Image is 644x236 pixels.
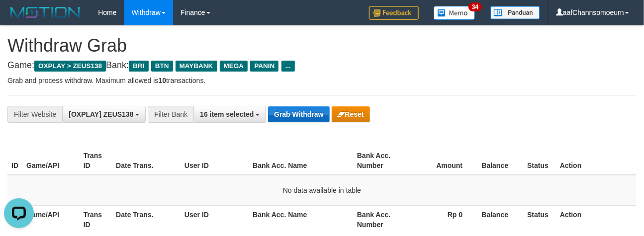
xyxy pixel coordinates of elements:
strong: 10 [158,77,166,84]
th: Rp 0 [410,205,477,234]
th: Status [523,205,556,234]
div: Filter Bank [148,106,193,123]
button: Reset [332,106,370,122]
span: MEGA [220,61,248,72]
button: 16 item selected [193,106,266,123]
img: panduan.png [490,6,540,19]
span: ... [281,61,295,72]
span: OXPLAY > ZEUS138 [34,61,106,72]
th: Bank Acc. Number [353,147,410,175]
th: Date Trans. [112,205,181,234]
th: Amount [410,147,477,175]
th: Trans ID [80,147,112,175]
img: Feedback.jpg [369,6,419,20]
th: ID [7,147,22,175]
div: Filter Website [7,106,62,123]
button: [OXPLAY] ZEUS138 [62,106,146,123]
span: PANIN [250,61,278,72]
h1: Withdraw Grab [7,36,637,56]
button: Open LiveChat chat widget [4,4,34,34]
span: [OXPLAY] ZEUS138 [69,110,133,118]
span: 16 item selected [200,110,254,118]
button: Grab Withdraw [268,106,329,122]
th: User ID [181,147,249,175]
th: Date Trans. [112,147,181,175]
td: No data available in table [7,175,637,206]
th: Status [523,147,556,175]
span: 34 [468,2,482,11]
th: User ID [181,205,249,234]
h4: Game: Bank: [7,61,637,71]
th: Bank Acc. Number [353,205,410,234]
th: Game/API [22,205,80,234]
img: MOTION_logo.png [7,5,83,20]
th: Action [556,205,637,234]
span: BTN [151,61,173,72]
span: BRI [129,61,148,72]
th: Bank Acc. Name [249,147,353,175]
p: Grab and process withdraw. Maximum allowed is transactions. [7,76,637,85]
span: MAYBANK [176,61,217,72]
th: Bank Acc. Name [249,205,353,234]
th: Balance [477,205,523,234]
th: Game/API [22,147,80,175]
th: Balance [477,147,523,175]
th: Action [556,147,637,175]
th: Trans ID [80,205,112,234]
img: Button%20Memo.svg [434,6,475,20]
